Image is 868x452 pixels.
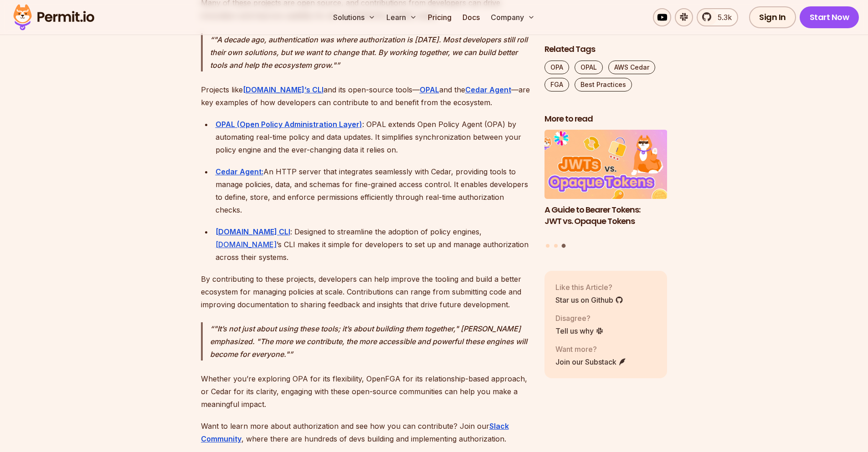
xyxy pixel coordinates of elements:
a: OPAL (Open Policy Administration Layer) [216,120,362,129]
img: Permit logo [9,2,98,33]
a: [DOMAIN_NAME] CLI [216,227,290,236]
h2: More to read [544,113,668,125]
p: "A decade ago, authentication was where authorization is [DATE]. Most developers still roll their... [210,33,530,71]
button: Solutions [329,8,379,26]
p: Disagree? [555,313,604,324]
button: Go to slide 2 [554,244,558,248]
p: "It’s not just about using these tools; it’s about building them together," [PERSON_NAME] emphasi... [210,322,530,361]
a: OPA [544,61,569,74]
div: Posts [544,130,668,249]
a: Tell us why [555,325,604,336]
div: : Designed to streamline the adoption of policy engines, ’s CLI makes it simple for developers to... [216,225,530,264]
a: Cedar Agent: [216,167,263,176]
button: Go to slide 1 [546,244,550,248]
p: Like this Article? [555,282,623,293]
a: Slack Community [201,422,509,443]
a: AWS Cedar [608,61,655,74]
li: 3 of 3 [544,130,668,239]
a: Join our Substack [555,356,627,367]
a: OPAL [575,61,603,74]
p: By contributing to these projects, developers can help improve the tooling and build a better eco... [201,273,530,311]
p: Projects like and its open-source tools— and the —are key examples of how developers can contribu... [201,83,530,109]
a: FGA [544,78,569,91]
a: A Guide to Bearer Tokens: JWT vs. Opaque TokensA Guide to Bearer Tokens: JWT vs. Opaque Tokens [544,130,668,239]
img: A Guide to Bearer Tokens: JWT vs. Opaque Tokens [544,130,668,199]
a: Docs [459,8,483,26]
a: 5.3k [697,8,738,26]
a: Star us on Github [555,295,623,305]
div: : OPAL extends Open Policy Agent (OPA) by automating real-time policy and data updates. It simpli... [216,118,530,156]
a: [DOMAIN_NAME] [216,240,277,249]
button: Company [487,8,539,26]
a: Start Now [800,6,859,28]
h3: A Guide to Bearer Tokens: JWT vs. Opaque Tokens [544,204,668,227]
h2: Related Tags [544,44,668,55]
p: Want more? [555,344,627,355]
div: An HTTP server that integrates seamlessly with Cedar, providing tools to manage policies, data, a... [216,165,530,216]
span: 5.3k [712,12,732,23]
a: [DOMAIN_NAME]’s CLI [243,85,324,94]
a: Pricing [424,8,455,26]
a: OPAL [420,85,439,94]
button: Go to slide 3 [562,244,566,248]
a: Best Practices [575,78,632,91]
p: Whether you’re exploring OPA for its flexibility, OpenFGA for its relationship-based approach, or... [201,372,530,411]
a: Cedar Agent [465,85,511,94]
a: Sign In [749,6,796,28]
p: Want to learn more about authorization and see how you can contribute? Join our , where there are... [201,420,530,445]
button: Learn [383,8,421,26]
